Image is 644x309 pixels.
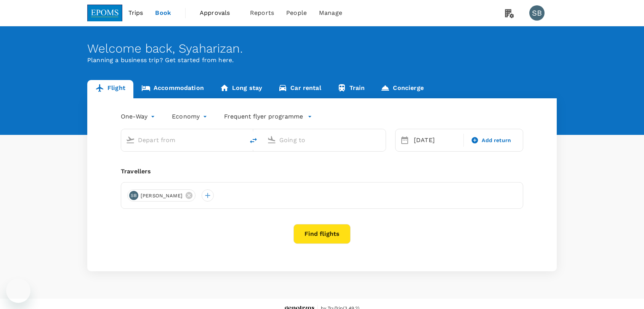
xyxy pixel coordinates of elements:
[127,189,195,202] div: SB[PERSON_NAME]
[373,80,431,98] a: Concierge
[87,56,557,65] p: Planning a business trip? Get started from here.
[87,42,557,56] div: Welcome back , Syaharizan .
[319,8,342,18] span: Manage
[87,80,133,98] a: Flight
[270,80,329,98] a: Car rental
[129,191,138,200] div: SB
[224,112,303,121] p: Frequent flyer programme
[329,80,373,98] a: Train
[200,8,238,18] span: Approvals
[138,134,228,146] input: Depart from
[529,5,545,21] div: SB
[155,8,171,18] span: Book
[128,8,143,18] span: Trips
[244,131,263,150] button: delete
[482,136,511,144] span: Add return
[411,133,462,148] div: [DATE]
[279,134,370,146] input: Going to
[380,139,382,141] button: Open
[6,279,30,303] iframe: Button to launch messaging window
[172,110,209,123] div: Economy
[133,80,212,98] a: Accommodation
[136,192,187,200] span: [PERSON_NAME]
[224,112,312,121] button: Frequent flyer programme
[121,110,157,123] div: One-Way
[286,8,307,18] span: People
[121,167,523,176] div: Travellers
[293,224,351,244] button: Find flights
[250,8,274,18] span: Reports
[212,80,270,98] a: Long stay
[87,5,122,21] img: EPOMS SDN BHD
[239,139,240,141] button: Open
